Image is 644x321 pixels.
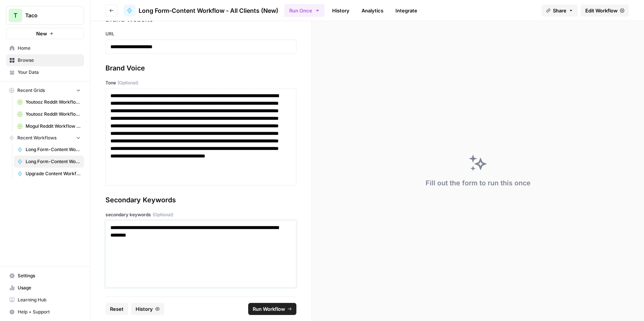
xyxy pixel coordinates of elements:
a: Edit Workflow [581,5,629,17]
button: Recent Grids [6,85,84,96]
span: Reset [110,305,124,313]
span: Mogul Reddit Workflow Grid (1) [26,123,81,130]
span: Taco [25,12,71,19]
button: Run Workflow [248,303,296,315]
a: Long Form-Content Workflow - AI Clients (New) [14,144,84,156]
span: Long Form-Content Workflow - All Clients (New) [139,6,278,15]
a: Mogul Reddit Workflow Grid (1) [14,120,84,132]
a: Long Form-Content Workflow - All Clients (New) [14,156,84,168]
label: secondary keywords [105,211,296,218]
span: Run Workflow [253,305,285,313]
button: Run Once [284,4,325,17]
span: Edit Workflow [585,7,618,14]
span: Recent Grids [17,87,45,94]
button: New [6,28,84,39]
span: (Optional) [153,211,173,218]
span: Help + Support [18,309,81,315]
span: Share [553,7,566,14]
span: Browse [18,57,81,64]
a: Youtooz Reddit Workflow Grid (1) [14,96,84,108]
div: Fill out the form to run this once [426,178,531,188]
a: Your Data [6,66,84,78]
button: Share [542,5,578,17]
button: Recent Workflows [6,132,84,144]
a: Youtooz Reddit Workflow Grid [14,108,84,120]
button: Reset [105,303,128,315]
label: Tone [105,79,296,86]
a: Integrate [391,5,422,17]
span: Recent Workflows [17,135,56,141]
span: (Optional) [118,79,138,86]
div: Secondary Keywords [105,195,296,205]
span: Youtooz Reddit Workflow Grid [26,111,81,118]
span: Long Form-Content Workflow - AI Clients (New) [26,146,81,153]
a: Upgrade Content Workflow - Nurx [14,168,84,180]
a: Settings [6,270,84,282]
span: Usage [18,284,81,291]
span: Upgrade Content Workflow - Nurx [26,170,81,177]
span: T [14,11,17,20]
span: Settings [18,272,81,279]
span: History [136,305,153,313]
span: New [36,30,47,37]
span: Learning Hub [18,297,81,303]
a: Analytics [357,5,388,17]
a: Long Form-Content Workflow - All Clients (New) [124,5,278,17]
button: History [131,303,164,315]
span: Home [18,45,81,52]
a: Learning Hub [6,294,84,306]
label: URL [105,31,296,37]
a: History [328,5,354,17]
span: Long Form-Content Workflow - All Clients (New) [26,158,81,165]
a: Home [6,42,84,54]
button: Workspace: Taco [6,6,84,25]
a: Usage [6,282,84,294]
span: Your Data [18,69,81,76]
a: Browse [6,54,84,66]
button: Help + Support [6,306,84,318]
span: Youtooz Reddit Workflow Grid (1) [26,99,81,105]
div: Brand Voice [105,63,296,73]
